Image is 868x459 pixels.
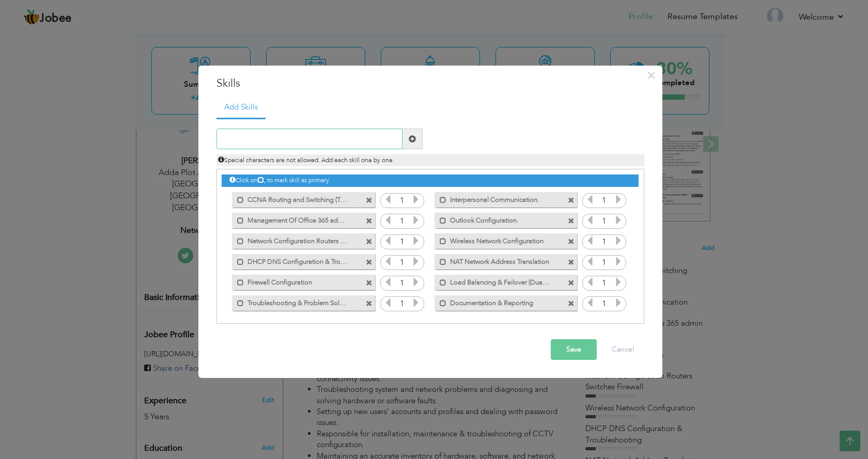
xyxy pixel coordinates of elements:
[446,233,551,246] label: Wireless Network Configuration
[244,275,348,288] label: Firewall Configuration
[446,275,551,288] label: Load Balancing & Failover (Dual WAN setup)
[244,213,348,226] label: Management Of Office 365 admin panel.
[551,339,597,360] button: Save
[601,339,644,360] button: Cancel
[643,67,660,84] button: Close
[647,66,656,85] span: ×
[244,233,348,246] label: Network Configuration Routers Switches Firewall
[216,76,644,91] h3: Skills
[222,175,638,186] div: Click on , to mark skill as primary.
[244,192,348,205] label: CCNA Routing and Switching (Training)
[218,156,394,164] span: Special characters are not allowed. Add each skill one by one.
[446,192,551,205] label: Interpersonal Communication.
[244,254,348,267] label: DHCP DNS Configuration & Troubleshooting
[244,295,348,308] label: Troubleshooting & Problem Solving
[446,295,551,308] label: Documentation & Reporting
[446,254,551,267] label: NAT Network Address Translation
[446,213,551,226] label: Outlook Configuration.
[216,97,266,119] a: Add Skills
